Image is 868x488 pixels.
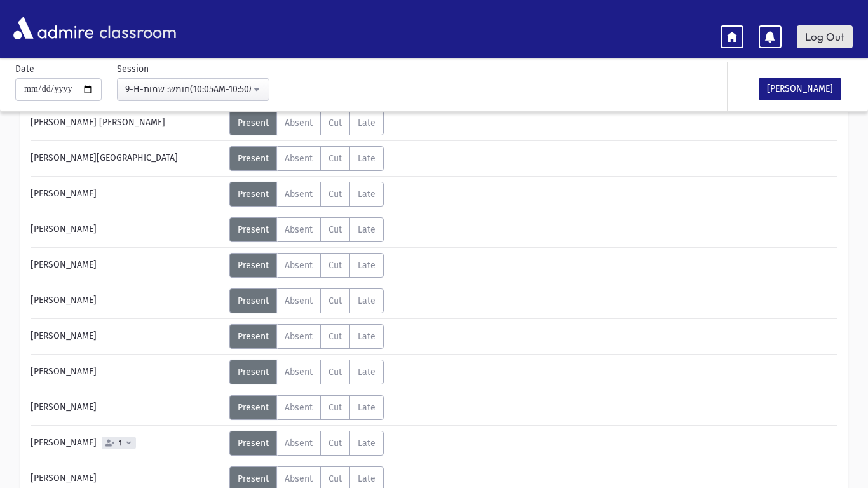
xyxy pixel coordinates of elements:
[117,78,269,101] button: 9-H-חומש: שמות(10:05AM-10:50AM)
[285,224,313,235] span: Absent
[238,331,269,342] span: Present
[24,111,229,135] div: [PERSON_NAME] [PERSON_NAME]
[15,62,34,76] label: Date
[358,260,376,271] span: Late
[24,360,229,384] div: [PERSON_NAME]
[229,324,384,349] div: AttTypes
[24,182,229,207] div: [PERSON_NAME]
[285,189,313,200] span: Absent
[116,439,125,447] span: 1
[24,146,229,171] div: [PERSON_NAME][GEOGRAPHIC_DATA]
[358,402,376,413] span: Late
[358,295,376,306] span: Late
[117,62,149,76] label: Session
[329,224,342,235] span: Cut
[24,288,229,313] div: [PERSON_NAME]
[24,253,229,278] div: [PERSON_NAME]
[797,25,853,48] a: Log Out
[285,438,313,449] span: Absent
[238,367,269,377] span: Present
[238,189,269,200] span: Present
[358,189,376,200] span: Late
[238,295,269,306] span: Present
[24,324,229,349] div: [PERSON_NAME]
[238,224,269,235] span: Present
[229,360,384,384] div: AttTypes
[285,260,313,271] span: Absent
[358,331,376,342] span: Late
[238,473,269,484] span: Present
[229,146,384,171] div: AttTypes
[229,217,384,242] div: AttTypes
[229,288,384,313] div: AttTypes
[229,111,384,135] div: AttTypes
[329,473,342,484] span: Cut
[24,431,229,456] div: [PERSON_NAME]
[285,367,313,377] span: Absent
[238,153,269,164] span: Present
[329,438,342,449] span: Cut
[285,295,313,306] span: Absent
[329,189,342,200] span: Cut
[238,438,269,449] span: Present
[329,331,342,342] span: Cut
[229,253,384,278] div: AttTypes
[358,367,376,377] span: Late
[125,83,251,96] div: 9-H-חומש: שמות(10:05AM-10:50AM)
[329,153,342,164] span: Cut
[229,182,384,207] div: AttTypes
[285,402,313,413] span: Absent
[229,431,384,456] div: AttTypes
[329,402,342,413] span: Cut
[329,260,342,271] span: Cut
[285,331,313,342] span: Absent
[238,402,269,413] span: Present
[285,473,313,484] span: Absent
[238,260,269,271] span: Present
[329,295,342,306] span: Cut
[238,118,269,128] span: Present
[229,395,384,420] div: AttTypes
[285,153,313,164] span: Absent
[24,217,229,242] div: [PERSON_NAME]
[10,13,97,43] img: AdmirePro
[24,395,229,420] div: [PERSON_NAME]
[97,11,177,45] span: classroom
[759,78,841,100] button: [PERSON_NAME]
[285,118,313,128] span: Absent
[358,224,376,235] span: Late
[358,118,376,128] span: Late
[358,153,376,164] span: Late
[329,118,342,128] span: Cut
[329,367,342,377] span: Cut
